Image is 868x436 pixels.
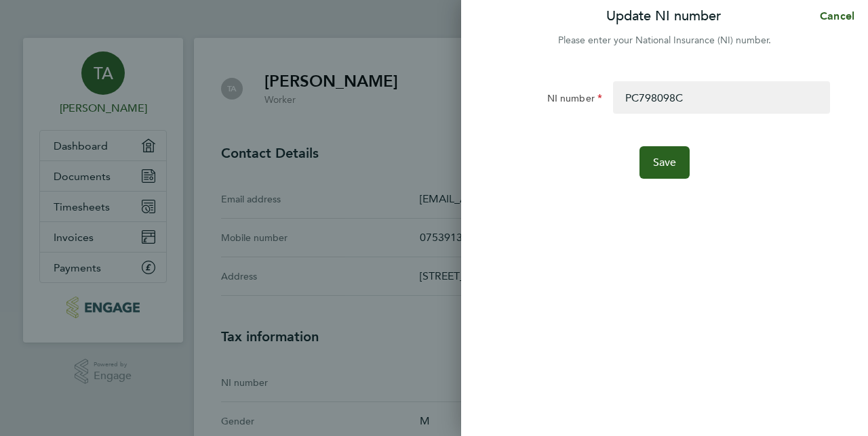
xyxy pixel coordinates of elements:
div: Please enter your National Insurance (NI) number. [461,32,868,49]
span: Save [653,156,677,169]
button: Save [639,146,690,179]
button: Cancel [798,3,868,30]
label: NI number [547,92,602,108]
span: Cancel [816,9,854,22]
p: Update NI number [606,7,721,26]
